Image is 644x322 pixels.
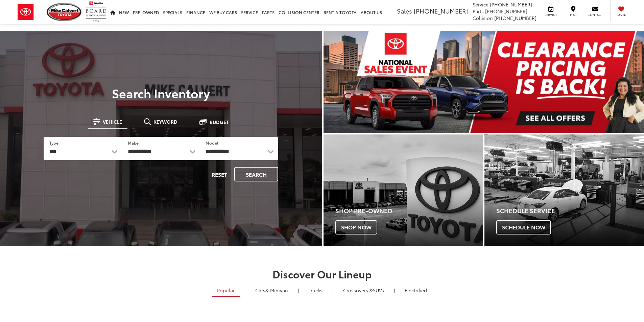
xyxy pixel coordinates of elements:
[494,15,536,21] span: [PHONE_NUMBER]
[331,287,335,294] li: |
[400,284,432,296] a: Electrified
[338,284,389,296] a: SUVs
[128,140,139,146] label: Make
[335,207,483,214] h4: Shop Pre-Owned
[206,167,233,181] button: Reset
[473,1,488,8] span: Service
[484,134,644,246] div: Toyota
[103,119,122,124] span: Vehicle
[335,220,377,234] span: Shop Now
[210,120,229,124] span: Budget
[484,134,644,246] a: Schedule Service Schedule Now
[473,8,484,15] span: Parts
[614,13,629,17] span: Saved
[47,3,82,21] img: Mike Calvert Toyota
[296,287,301,294] li: |
[324,134,483,246] div: Toyota
[265,287,288,294] span: & Minivan
[490,1,532,8] span: [PHONE_NUMBER]
[473,15,493,21] span: Collision
[304,284,328,296] a: Trucks
[250,284,293,296] a: Cars
[206,140,218,146] label: Model
[343,287,373,294] span: Crossovers &
[543,13,558,17] span: Service
[496,220,551,234] span: Schedule Now
[566,13,580,17] span: Map
[212,284,240,297] a: Popular
[153,119,177,124] span: Keyword
[234,167,278,181] button: Search
[485,8,527,15] span: [PHONE_NUMBER]
[414,6,468,15] span: [PHONE_NUMBER]
[49,140,58,146] label: Type
[392,287,397,294] li: |
[397,6,412,15] span: Sales
[324,134,483,246] a: Shop Pre-Owned Shop Now
[588,13,603,17] span: Contact
[243,287,247,294] li: |
[496,207,644,214] h4: Schedule Service
[84,268,560,279] h2: Discover Our Lineup
[28,86,294,100] h3: Search Inventory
